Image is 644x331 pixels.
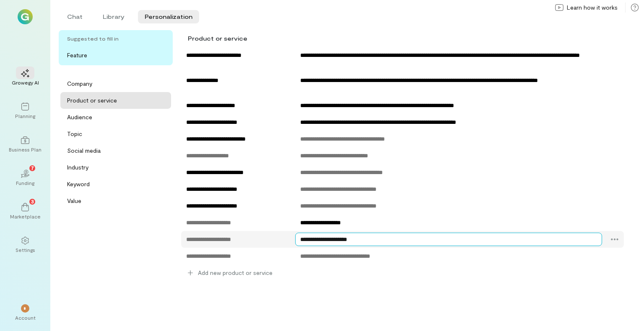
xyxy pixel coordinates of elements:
[67,163,88,172] div: Industry
[10,62,40,92] a: Growegy AI
[15,314,36,321] div: Account
[67,180,90,188] div: Keyword
[15,113,35,119] div: Planning
[60,10,89,23] li: Chat
[10,298,40,328] div: *Account
[10,129,40,159] a: Business Plan
[10,213,41,220] div: Marketplace
[10,196,40,226] a: Marketplace
[567,3,618,12] span: Learn how it works
[31,198,34,205] span: 3
[198,269,273,277] span: Add new product or service
[67,146,101,155] div: Social media
[188,34,247,43] div: Product or service
[16,180,34,186] div: Funding
[67,80,92,88] div: Company
[12,79,39,86] div: Growegy AI
[60,33,171,44] div: Suggested to fill in
[67,197,81,205] div: Value
[16,246,35,253] div: Settings
[67,130,82,138] div: Topic
[9,146,42,153] div: Business Plan
[67,96,117,105] div: Product or service
[10,230,40,260] a: Settings
[31,164,34,172] span: 7
[96,10,131,23] li: Library
[67,51,87,59] div: Feature
[67,113,92,121] div: Audience
[138,10,199,23] li: Personalization
[10,163,40,193] a: Funding
[10,96,40,126] a: Planning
